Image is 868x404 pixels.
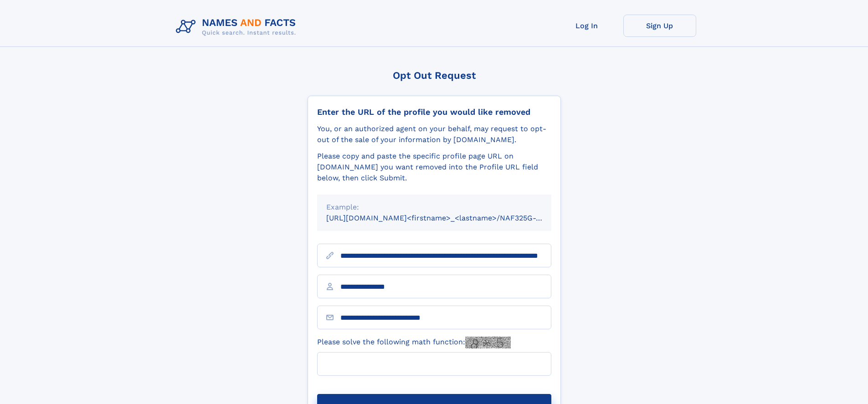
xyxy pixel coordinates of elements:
a: Log In [550,15,623,37]
small: [URL][DOMAIN_NAME]<firstname>_<lastname>/NAF325G-xxxxxxxx [326,214,569,222]
a: Sign Up [623,15,696,37]
div: Opt Out Request [308,70,561,81]
div: Please copy and paste the specific profile page URL on [DOMAIN_NAME] you want removed into the Pr... [317,151,551,184]
div: Enter the URL of the profile you would like removed [317,107,551,117]
label: Please solve the following math function: [317,337,511,348]
div: You, or an authorized agent on your behalf, may request to opt-out of the sale of your informatio... [317,123,551,145]
div: Example: [326,202,542,213]
img: Logo Names and Facts [172,15,303,39]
